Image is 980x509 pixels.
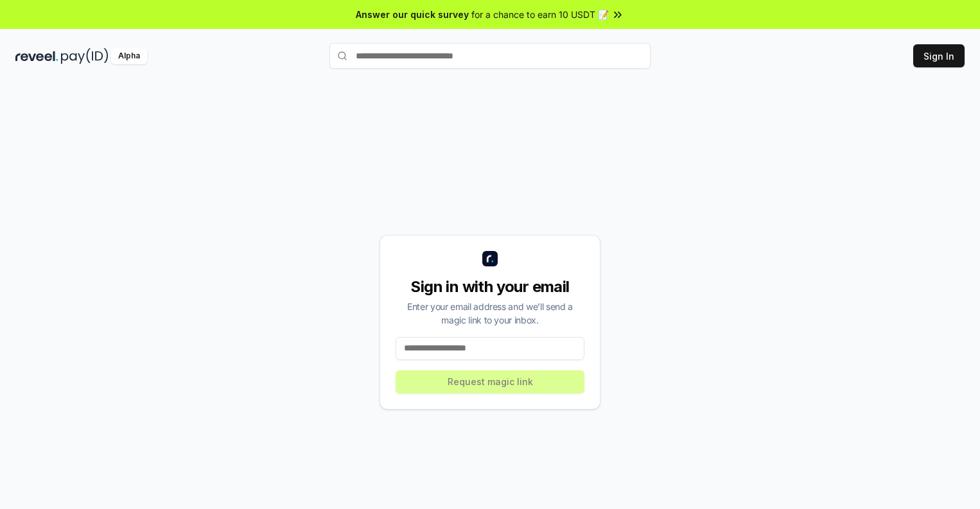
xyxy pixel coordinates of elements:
[356,8,469,21] span: Answer our quick survey
[396,300,584,327] div: Enter your email address and we’ll send a magic link to your inbox.
[471,8,609,21] span: for a chance to earn 10 USDT 📝
[15,48,58,64] img: reveel_dark
[482,251,498,266] img: logo_small
[111,48,147,64] div: Alpha
[61,48,109,64] img: pay_id
[396,277,584,297] div: Sign in with your email
[913,44,965,67] button: Sign In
